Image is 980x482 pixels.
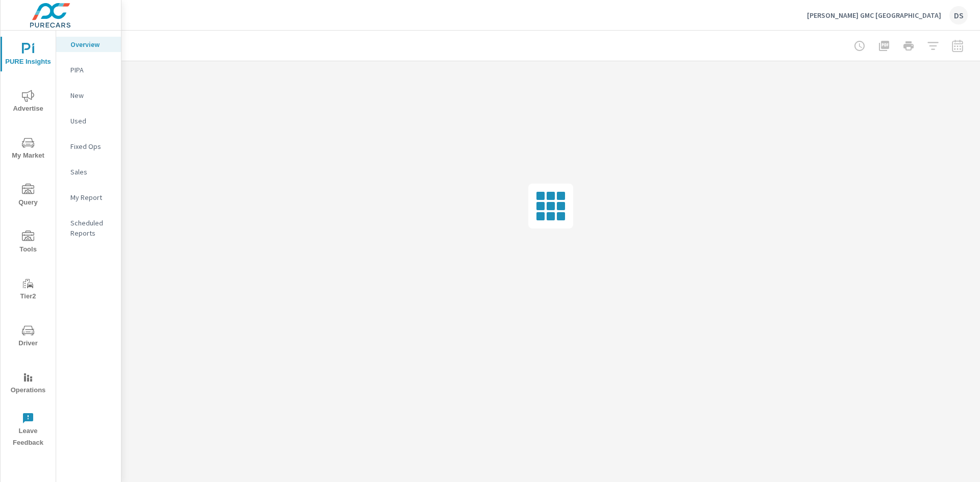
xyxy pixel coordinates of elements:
[56,215,121,241] div: Scheduled Reports
[949,6,968,24] div: DS
[70,218,113,238] p: Scheduled Reports
[4,277,53,302] span: Tier2
[56,113,121,129] div: Used
[56,62,121,78] div: PIPA
[56,88,121,103] div: New
[4,90,53,115] span: Advertise
[70,90,113,100] p: New
[70,167,113,177] p: Sales
[70,39,113,49] p: Overview
[56,37,121,52] div: Overview
[56,164,121,180] div: Sales
[70,116,113,126] p: Used
[4,324,53,349] span: Driver
[70,192,113,202] p: My Report
[4,43,53,68] span: PURE Insights
[4,137,53,162] span: My Market
[807,11,941,20] p: [PERSON_NAME] GMC [GEOGRAPHIC_DATA]
[4,412,53,449] span: Leave Feedback
[4,231,53,256] span: Tools
[1,31,56,453] div: nav menu
[56,139,121,154] div: Fixed Ops
[56,190,121,205] div: My Report
[4,371,53,396] span: Operations
[70,65,113,75] p: PIPA
[70,141,113,151] p: Fixed Ops
[4,184,53,209] span: Query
